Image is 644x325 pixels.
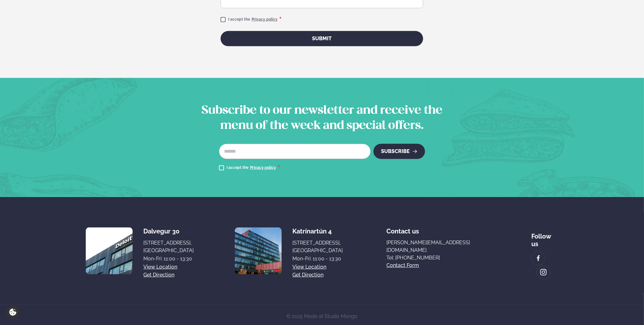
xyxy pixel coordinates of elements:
span: © 2025 Made at [287,313,358,319]
div: Follow us [531,227,558,248]
img: image alt [540,269,547,276]
img: image alt [535,255,542,262]
h2: Subscribe to our newsletter and receive the menu of the week and special offers. [197,103,447,134]
div: Dalvegur 30 [143,227,194,235]
div: [STREET_ADDRESS], [GEOGRAPHIC_DATA] [143,239,194,254]
a: Get direction [292,271,323,279]
a: Privacy policy [250,165,276,170]
div: Katrínartún 4 [292,227,343,235]
a: Tel: [PHONE_NUMBER] [386,254,488,262]
div: I accept the [228,16,282,23]
a: Cookie settings [6,306,19,319]
a: [PERSON_NAME][EMAIL_ADDRESS][DOMAIN_NAME] [386,239,488,254]
a: image alt [532,252,545,265]
img: image alt [86,227,133,274]
img: image alt [235,227,282,274]
a: image alt [537,266,550,279]
button: Submit [221,31,423,46]
div: Mon-Fri: 11:00 - 13:30 [292,255,343,263]
div: [STREET_ADDRESS], [GEOGRAPHIC_DATA] [292,239,343,254]
span: Studio Mango [325,313,358,319]
a: Contact form [386,262,419,269]
div: I accept the [227,164,280,172]
span: Contact us [386,222,419,235]
a: View location [143,263,177,271]
a: Privacy policy [252,17,278,22]
div: Mon-Fri: 11:00 - 13:30 [143,255,194,263]
a: Studio Mango [323,313,358,319]
button: Subscribe [373,144,425,159]
a: View location [292,263,326,271]
a: Get direction [143,271,174,279]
